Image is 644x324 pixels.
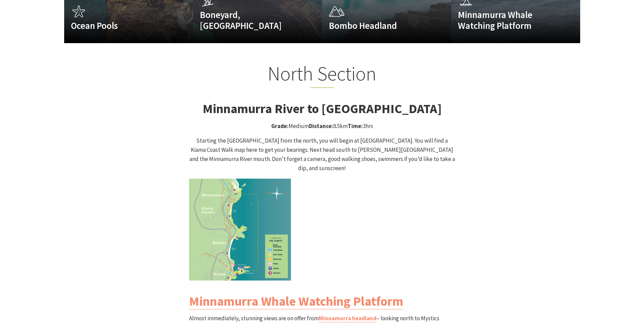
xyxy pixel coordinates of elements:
[189,179,291,281] img: Kiama Coast Walk North Section
[189,122,455,131] p: Medium 8.5km 3hrs
[329,20,425,31] h4: Bombo Headland
[189,136,455,173] p: Starting the [GEOGRAPHIC_DATA] from the north, you will begin at [GEOGRAPHIC_DATA]. You will find...
[319,314,376,322] a: Minnamurra headland
[200,9,296,31] h4: Boneyard, [GEOGRAPHIC_DATA]
[189,62,455,88] h2: North Section
[203,101,442,116] strong: Minnamurra River to [GEOGRAPHIC_DATA]
[71,20,167,31] h4: Ocean Pools
[309,122,333,130] strong: Distance:
[189,293,403,309] a: Minnamurra Whale Watching Platform
[271,122,289,130] strong: Grade:
[348,122,363,130] strong: Time:
[458,9,554,31] h4: Minnamurra Whale Watching Platform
